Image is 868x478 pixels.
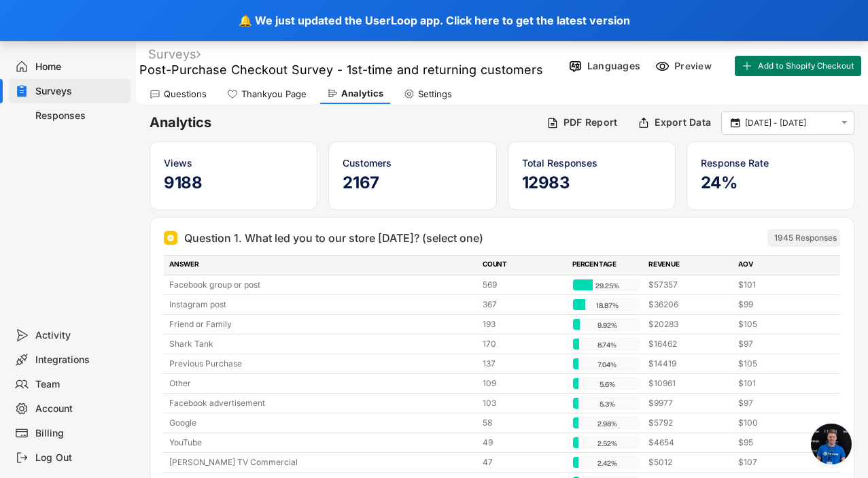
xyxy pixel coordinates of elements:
[774,233,837,243] div: 1945 Responses
[483,298,564,311] div: 367
[483,338,564,350] div: 170
[738,456,820,468] div: $107
[184,230,483,246] div: Question 1. What led you to our store [DATE]? (select one)
[648,338,730,350] div: $16462
[674,60,715,72] div: Preview
[35,109,125,122] div: Responses
[576,299,638,311] div: 18.87%
[648,298,730,311] div: $36206
[576,437,638,449] div: 2.52%
[483,377,564,390] div: 109
[576,319,638,331] div: 9.92%
[418,88,452,100] div: Settings
[568,59,583,73] img: Language%20Icon.svg
[169,377,474,390] div: Other
[35,403,125,415] div: Account
[241,88,307,100] div: Thankyou Page
[738,259,820,271] div: AOV
[522,173,661,193] h5: 12983
[164,156,303,170] div: Views
[811,424,852,464] a: Open chat
[563,116,618,129] div: PDF Report
[139,63,543,77] font: Post-Purchase Checkout Survey - 1st-time and returning customers
[343,156,482,170] div: Customers
[169,338,474,350] div: Shark Tank
[587,60,640,72] div: Languages
[35,451,125,464] div: Log Out
[576,398,638,410] div: 5.3%
[164,173,303,193] h5: 9188
[572,259,640,271] div: PERCENTAGE
[576,339,638,351] div: 8.74%
[169,358,474,370] div: Previous Purchase
[483,279,564,291] div: 569
[483,318,564,330] div: 193
[745,116,835,130] input: Select Date Range
[35,378,125,391] div: Team
[576,378,638,390] div: 5.6%
[483,456,564,468] div: 47
[169,298,474,311] div: Instagram post
[164,88,207,100] div: Questions
[150,114,536,132] h6: Analytics
[576,279,638,292] div: 29.25%
[648,437,730,449] div: $4654
[738,298,820,311] div: $99
[167,234,175,242] img: Single Select
[576,457,638,469] div: 2.42%
[35,85,125,98] div: Surveys
[758,62,854,70] span: Add to Shopify Checkout
[576,358,638,371] div: 7.04%
[738,397,820,409] div: $97
[738,338,820,350] div: $97
[841,117,848,129] text: 
[169,259,474,271] div: ANSWER
[483,437,564,449] div: 49
[648,259,730,271] div: REVENUE
[483,259,564,271] div: COUNT
[341,88,383,99] div: Analytics
[169,318,474,330] div: Friend or Family
[169,437,474,449] div: YouTube
[648,456,730,468] div: $5012
[648,397,730,409] div: $9977
[648,417,730,429] div: $5792
[701,173,840,193] h5: 24%
[35,329,125,342] div: Activity
[735,56,861,76] button: Add to Shopify Checkout
[35,427,125,440] div: Billing
[729,117,742,129] button: 
[738,358,820,370] div: $105
[169,417,474,429] div: Google
[701,156,840,170] div: Response Rate
[738,279,820,291] div: $101
[148,46,201,62] div: Surveys
[648,377,730,390] div: $10961
[343,173,482,193] h5: 2167
[483,417,564,429] div: 58
[169,279,474,291] div: Facebook group or post
[522,156,661,170] div: Total Responses
[35,61,125,73] div: Home
[738,417,820,429] div: $100
[648,358,730,370] div: $14419
[738,318,820,330] div: $105
[576,417,638,430] div: 2.98%
[35,354,125,366] div: Integrations
[838,117,850,129] button: 
[738,377,820,390] div: $101
[655,116,711,129] div: Export Data
[648,318,730,330] div: $20283
[738,437,820,449] div: $95
[731,116,740,129] text: 
[483,397,564,409] div: 103
[169,456,474,468] div: [PERSON_NAME] TV Commercial
[169,397,474,409] div: Facebook advertisement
